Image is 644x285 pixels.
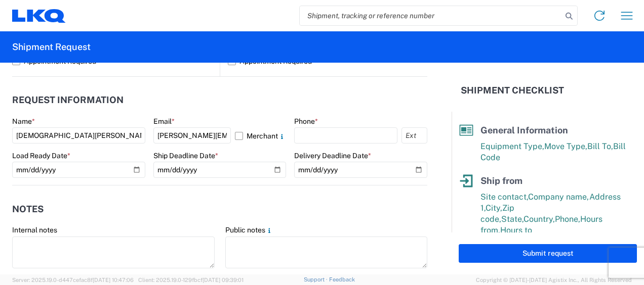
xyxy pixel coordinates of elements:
[12,151,70,160] label: Load Ready Date
[235,127,286,144] label: Merchant
[12,95,124,105] h2: Request Information
[12,277,134,283] span: Server: 2025.19.0-d447cefac8f
[555,214,580,224] span: Phone,
[476,275,632,284] span: Copyright © [DATE]-[DATE] Agistix Inc., All Rights Reserved
[486,203,502,213] span: City,
[544,141,587,151] span: Move Type,
[401,127,427,144] input: Ext
[153,151,218,160] label: Ship Deadline Date
[153,117,175,126] label: Email
[225,225,273,234] label: Public notes
[304,276,329,282] a: Support
[500,225,532,235] span: Hours to
[12,117,35,126] label: Name
[12,41,91,53] h2: Shipment Request
[203,277,244,283] span: [DATE] 09:39:01
[329,276,355,282] a: Feedback
[461,84,564,97] h2: Shipment Checklist
[480,192,528,202] span: Site contact,
[459,244,637,263] button: Submit request
[528,192,589,202] span: Company name,
[12,225,57,234] label: Internal notes
[300,6,562,25] input: Shipment, tracking or reference number
[501,214,524,224] span: State,
[294,117,318,126] label: Phone
[138,277,244,283] span: Client: 2025.19.0-129fbcf
[480,125,568,135] span: General Information
[12,204,44,214] h2: Notes
[480,141,544,151] span: Equipment Type,
[524,214,555,224] span: Country,
[480,175,522,186] span: Ship from
[93,277,134,283] span: [DATE] 10:47:06
[294,151,371,160] label: Delivery Deadline Date
[587,141,613,151] span: Bill To,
